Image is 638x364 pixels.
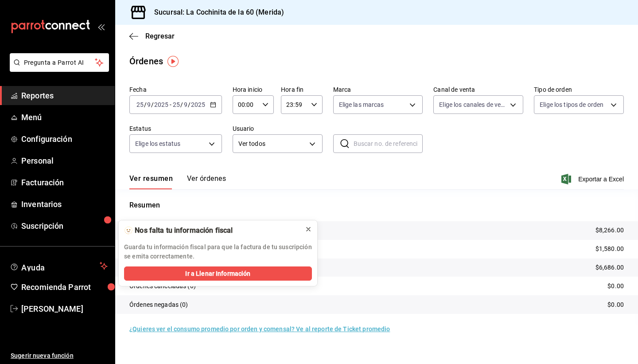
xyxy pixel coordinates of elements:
[129,174,226,189] div: navigation tabs
[21,133,108,145] span: Configuración
[183,101,188,108] input: --
[21,303,108,315] span: [PERSON_NAME]
[124,243,312,261] p: Guarda tu información fiscal para que la factura de tu suscripción se emita correctamente.
[333,86,423,93] label: Marca
[433,86,523,93] label: Canal de venta
[238,139,306,149] span: Ver todos
[124,226,298,235] div: 🫥 Nos falta tu información fiscal
[11,351,108,360] span: Sugerir nueva función
[170,101,171,108] span: -
[21,111,108,123] span: Menú
[147,7,284,18] h3: Sucursal: La Cochinita de la 60 (Merida)
[167,56,179,67] img: Tooltip marker
[354,135,423,153] input: Buscar no. de referencia
[145,32,175,40] span: Regresar
[595,226,624,235] p: $8,266.00
[129,125,222,132] label: Estatus
[124,266,312,281] button: Ir a Llenar Información
[135,139,180,148] span: Elige los estatus
[233,86,274,93] label: Hora inicio
[129,32,175,40] button: Regresar
[21,155,108,167] span: Personal
[129,300,188,309] p: Órdenes negadas (0)
[595,263,624,272] p: $6,686.00
[129,200,624,211] p: Resumen
[154,101,169,108] input: ----
[21,281,108,293] span: Recomienda Parrot
[21,176,108,188] span: Facturación
[10,53,109,72] button: Pregunta a Parrot AI
[24,58,95,67] span: Pregunta a Parrot AI
[281,86,322,93] label: Hora fin
[339,100,384,109] span: Elige las marcas
[21,198,108,210] span: Inventarios
[21,90,108,102] span: Reportes
[188,101,191,108] span: /
[147,101,151,108] input: --
[180,101,183,108] span: /
[129,55,163,68] div: Órdenes
[21,220,108,232] span: Suscripción
[563,174,624,184] button: Exportar a Excel
[540,100,603,109] span: Elige los tipos de orden
[151,101,154,108] span: /
[136,101,144,108] input: --
[607,282,624,291] p: $0.00
[233,125,323,132] label: Usuario
[191,101,206,108] input: ----
[172,101,180,108] input: --
[97,23,105,30] button: open_drawer_menu
[6,64,109,74] a: Pregunta a Parrot AI
[187,174,226,189] button: Ver órdenes
[129,86,222,93] label: Fecha
[129,174,173,189] button: Ver resumen
[185,269,250,278] span: Ir a Llenar Información
[534,86,624,93] label: Tipo de orden
[21,261,96,271] span: Ayuda
[144,101,147,108] span: /
[439,100,507,109] span: Elige los canales de venta
[607,300,624,309] p: $0.00
[129,325,390,333] a: ¿Quieres ver el consumo promedio por orden y comensal? Ve al reporte de Ticket promedio
[595,244,624,254] p: $1,580.00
